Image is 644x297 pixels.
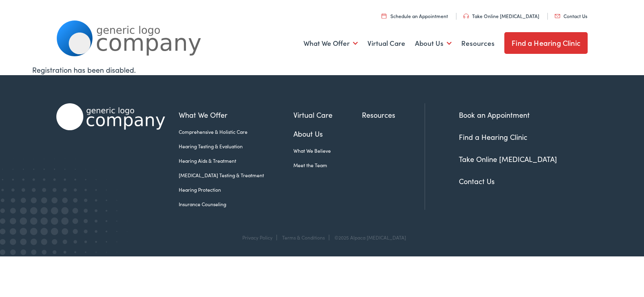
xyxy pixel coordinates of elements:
[179,109,293,120] a: What We Offer
[459,154,557,164] a: Take Online [MEDICAL_DATA]
[293,147,362,154] a: What We Believe
[330,235,406,240] div: ©2025 Alpaca [MEDICAL_DATA]
[459,132,527,142] a: Find a Hearing Clinic
[179,172,293,179] a: [MEDICAL_DATA] Testing & Treatment
[179,128,293,135] a: Comprehensive & Holistic Care
[382,12,448,19] a: Schedule an Appointment
[56,103,165,130] img: Alpaca Audiology
[179,186,293,193] a: Hearing Protection
[415,29,452,58] a: About Us
[463,14,469,18] img: utility icon
[179,157,293,164] a: Hearing Aids & Treatment
[32,64,612,75] div: Registration has been disabled.
[362,109,425,120] a: Resources
[293,109,362,120] a: Virtual Care
[179,143,293,150] a: Hearing Testing & Evaluation
[555,12,587,19] a: Contact Us
[293,162,362,169] a: Meet the Team
[555,14,560,18] img: utility icon
[242,234,272,241] a: Privacy Policy
[282,234,325,241] a: Terms & Conditions
[504,32,588,54] a: Find a Hearing Clinic
[303,29,358,58] a: What We Offer
[463,12,539,19] a: Take Online [MEDICAL_DATA]
[179,201,293,208] a: Insurance Counseling
[459,176,495,186] a: Contact Us
[382,13,386,18] img: utility icon
[459,110,530,120] a: Book an Appointment
[461,29,495,58] a: Resources
[367,29,405,58] a: Virtual Care
[293,128,362,139] a: About Us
